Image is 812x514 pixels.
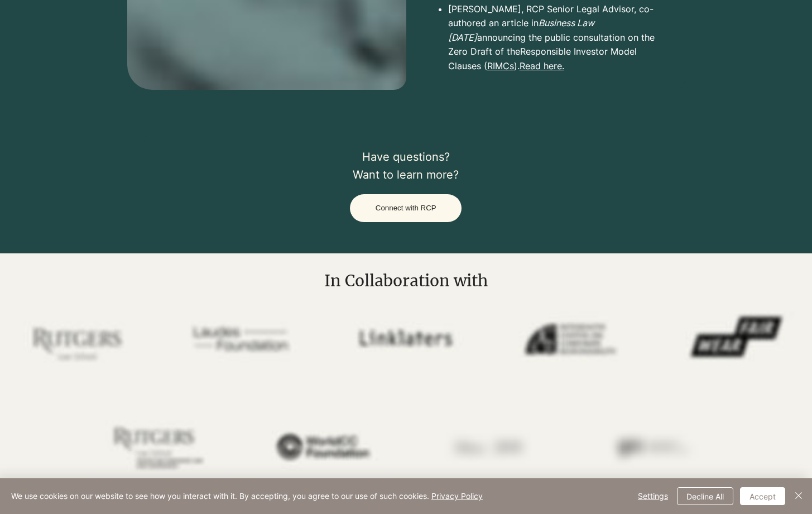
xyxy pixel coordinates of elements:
img: Close [792,489,805,502]
img: world_cc_edited.jpg [254,401,393,493]
span: We use cookies on our website to see how you interact with it. By accepting, you agree to our use... [11,491,483,501]
a: ). [514,60,520,71]
button: Close [792,487,805,505]
p: Have questions? [265,148,547,166]
img: giz_logo.png [584,401,723,493]
img: linklaters_logo_edited.jpg [337,292,475,384]
img: fairwear_logo_edited.jpg [667,292,805,384]
span: Business Law [DATE] [448,17,594,43]
span: Connect with RCP [376,204,436,212]
img: allens_links_logo.png [420,401,558,493]
p: [PERSON_NAME], RCP Senior Legal Advisor, co-authored an article in announcing the public consulta... [448,2,659,74]
img: ICCR_logo_edited.jpg [502,292,640,384]
a: RIMCs [487,60,514,71]
p: Want to learn more? [265,166,547,184]
button: Accept [740,487,785,505]
img: laudes_logo_edited.jpg [172,292,310,384]
a: Read here. [520,60,564,71]
img: rutgers_law_logo_edited.jpg [7,292,145,384]
button: Connect with RCP [350,194,462,222]
span: In Collaboration with [324,271,488,291]
img: rutgers_corp_law_edited.jpg [89,401,228,493]
span: Settings [638,488,668,505]
a: Privacy Policy [431,491,483,501]
button: Decline All [677,487,733,505]
a: Responsible Investor Model Clauses ( [448,46,637,71]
